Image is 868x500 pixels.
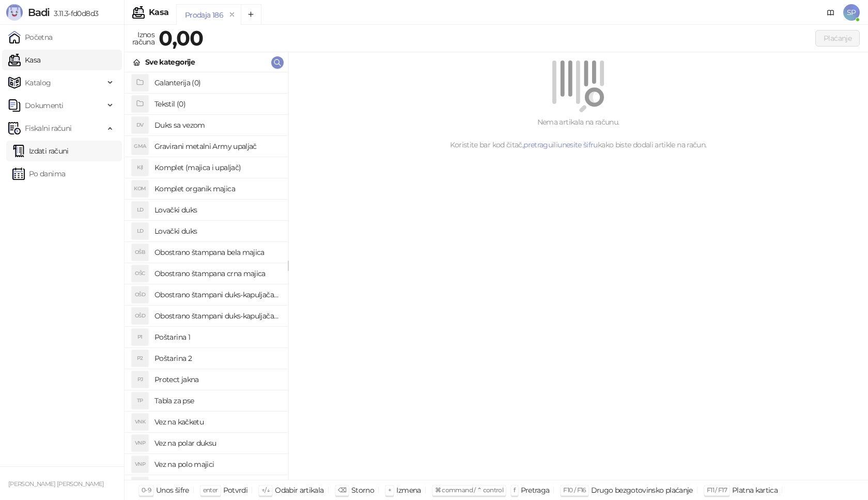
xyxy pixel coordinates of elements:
h4: Lovački duks [154,223,280,239]
h4: Protect jakna [154,371,280,388]
button: remove [225,10,239,19]
div: OŠC [132,265,148,282]
div: VNP [132,435,148,451]
h4: Komplet (majica i upaljač) [154,159,280,176]
h4: Obostrano štampana bela majica [154,244,280,261]
div: grid [125,72,288,480]
h4: Tekstil (0) [154,96,280,112]
a: Početna [8,27,53,48]
small: [PERSON_NAME] [PERSON_NAME] [8,480,104,488]
h4: Obostrano štampana crna majica [154,265,280,282]
span: Katalog [25,72,51,93]
h4: Tabla za pse [154,392,280,409]
div: OŠB [132,244,148,261]
div: Izmena [396,483,421,497]
span: enter [203,486,218,494]
a: Kasa [8,50,40,70]
div: P1 [132,329,148,345]
div: VNP [132,456,148,473]
div: P2 [132,350,148,367]
div: Unos šifre [156,483,189,497]
div: Drugo bezgotovinsko plaćanje [591,483,693,497]
h4: Lovački duks [154,202,280,218]
h4: Galanterija (0) [154,74,280,91]
h4: Obostrano štampani duks-kapuljača crni [154,308,280,324]
a: unesite šifru [557,140,598,149]
div: KOM [132,180,148,197]
div: LD [132,202,148,218]
img: Logo [6,4,23,21]
span: Fiskalni računi [25,118,71,139]
div: Kasa [149,8,168,17]
span: ⌫ [338,486,346,494]
a: Dokumentacija [823,4,839,21]
a: Po danima [12,163,65,184]
h4: Poštarina 2 [154,350,280,367]
h4: Gravirani metalni Army upaljač [154,138,280,155]
div: Iznos računa [130,28,157,49]
h4: Poštarina 1 [154,329,280,345]
button: Add tab [241,4,261,25]
div: Odabir artikala [275,483,323,497]
div: Prodaja 186 [185,9,223,21]
div: Platna kartica [732,483,778,497]
div: GMA [132,138,148,155]
div: Nema artikala na računu. Koristite bar kod čitač, ili kako biste dodali artikle na račun. [301,116,856,150]
div: GP [132,477,148,494]
strong: 0,00 [159,25,203,51]
div: K(I [132,159,148,176]
div: PJ [132,371,148,388]
h4: Komplet organik majica [154,180,280,197]
h4: Obostrano štampani duks-kapuljača beli [154,286,280,303]
span: ↑/↓ [261,486,270,494]
div: Storno [351,483,374,497]
div: Pretraga [521,483,550,497]
span: + [388,486,391,494]
div: Sve kategorije [145,56,195,68]
div: LD [132,223,148,239]
span: Badi [28,6,50,19]
div: TP [132,392,148,409]
button: Plaćanje [815,30,860,47]
span: Dokumenti [25,95,63,116]
div: Potvrdi [223,483,248,497]
h4: Duks sa vezom [154,117,280,133]
div: DV [132,117,148,133]
span: 0-9 [142,486,151,494]
h4: gravirana pljoska [154,477,280,494]
a: pretragu [523,140,552,149]
h4: Vez na polar duksu [154,435,280,451]
a: Izdati računi [12,141,69,161]
span: ⌘ command / ⌃ control [435,486,504,494]
span: F11 / F17 [707,486,727,494]
span: F10 / F16 [563,486,585,494]
span: 3.11.3-fd0d8d3 [50,9,98,18]
span: SP [843,4,860,21]
h4: Vez na polo majici [154,456,280,473]
div: OŠD [132,286,148,303]
h4: Vez na kačketu [154,414,280,430]
div: OŠD [132,308,148,324]
div: VNK [132,414,148,430]
span: f [514,486,515,494]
